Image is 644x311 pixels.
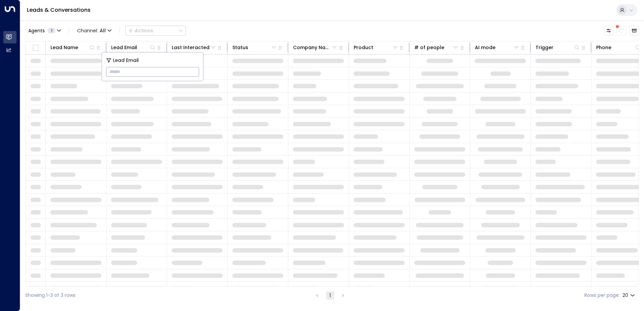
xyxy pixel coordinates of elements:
div: Button group with a nested menu [125,26,186,36]
button: Actions [125,26,186,36]
nav: pagination navigation [313,291,347,300]
div: Phone [596,43,641,51]
div: Trigger [536,43,580,51]
div: Lead Name [51,43,78,51]
span: Channel: [74,26,114,35]
span: Agents [28,28,45,33]
button: Channel:All [74,26,114,35]
a: Leads & Conversations [27,6,91,14]
div: Status [232,43,248,51]
div: # of people [414,43,459,51]
button: page 1 [326,291,334,300]
div: Phone [596,43,611,51]
span: All [100,28,106,33]
div: Trigger [536,43,553,51]
div: Last Interacted [172,43,217,51]
div: Company Name [293,43,331,51]
div: Lead Name [51,43,95,51]
span: There are new threads available. Refresh the grid to view the latest updates. [617,26,626,35]
button: Agents1 [25,26,63,35]
span: 1 [47,28,56,33]
button: Customize [604,26,613,35]
div: # of people [414,43,444,51]
div: Company Name [293,43,338,51]
button: Archived Leads [630,26,639,35]
div: 20 [622,290,636,300]
div: Actions [128,28,153,34]
label: Rows per page: [584,292,620,299]
div: Product [354,43,398,51]
div: Lead Email [111,43,156,51]
div: AI mode [475,43,520,51]
div: AI mode [475,43,495,51]
div: Last Interacted [172,43,210,51]
div: Product [354,43,373,51]
span: Lead Email [113,57,139,64]
div: Status [232,43,277,51]
div: Showing 1-3 of 3 rows [25,292,75,299]
div: Lead Email [111,43,137,51]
